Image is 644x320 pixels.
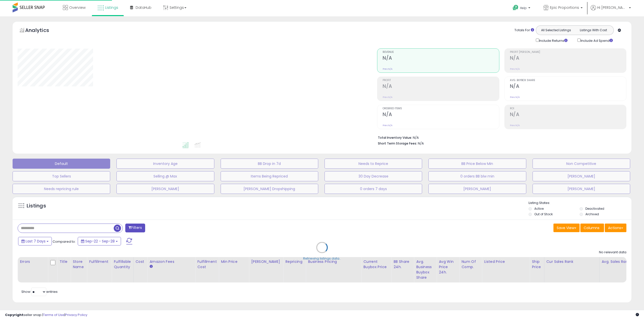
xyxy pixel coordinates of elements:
[383,79,499,82] span: Profit
[550,5,579,10] span: Epic Proportions
[303,256,341,261] div: Retrieving listings data..
[418,141,424,146] span: N/A
[510,51,626,54] span: Profit [PERSON_NAME]
[69,5,86,10] span: Overview
[591,5,631,16] a: Hi [PERSON_NAME]
[575,27,612,33] button: Listings With Cost
[325,171,422,181] button: 30 Day Decrease
[25,27,59,35] h5: Analytics
[514,28,534,33] div: Totals For
[537,27,575,33] button: All Selected Listings
[383,124,392,127] small: Prev: N/A
[510,83,626,90] h2: N/A
[325,159,422,169] button: Needs to Reprice
[532,38,574,43] div: Include Returns
[510,55,626,62] h2: N/A
[116,159,214,169] button: Inventory Age
[574,38,621,43] div: Include Ad Spend
[378,135,412,140] b: Total Inventory Value:
[383,112,499,118] h2: N/A
[510,112,626,118] h2: N/A
[13,184,110,194] button: Needs repricing rule
[378,141,417,146] b: Short Term Storage Fees:
[383,96,392,99] small: Prev: N/A
[5,312,23,317] strong: Copyright
[116,171,214,181] button: Selling @ Max
[533,159,630,169] button: Non Competitive
[510,107,626,110] span: ROI
[221,184,318,194] button: [PERSON_NAME] Dropshipping
[13,159,110,169] button: Default
[512,5,519,11] i: Get Help
[116,184,214,194] button: [PERSON_NAME]
[378,134,623,140] li: N/A
[428,159,526,169] button: BB Price Below Min
[43,312,64,317] a: Terms of Use
[13,171,110,181] button: Top Sellers
[136,5,151,10] span: DataHub
[325,184,422,194] button: 0 orders 7 days
[597,5,627,10] span: Hi [PERSON_NAME]
[105,5,118,10] span: Listings
[428,184,526,194] button: [PERSON_NAME]
[533,184,630,194] button: [PERSON_NAME]
[5,313,87,317] div: seller snap | |
[221,171,318,181] button: Items Being Repriced
[221,159,318,169] button: BB Drop in 7d
[510,79,626,82] span: Avg. Buybox Share
[383,107,499,110] span: Ordered Items
[510,124,520,127] small: Prev: N/A
[533,171,630,181] button: [PERSON_NAME]
[509,1,535,16] a: Help
[383,51,499,54] span: Revenue
[383,83,499,90] h2: N/A
[510,67,520,70] small: Prev: N/A
[65,312,87,317] a: Privacy Policy
[510,96,520,99] small: Prev: N/A
[383,55,499,62] h2: N/A
[428,171,526,181] button: 0 orders BB blw min
[383,67,392,70] small: Prev: N/A
[520,6,527,10] span: Help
